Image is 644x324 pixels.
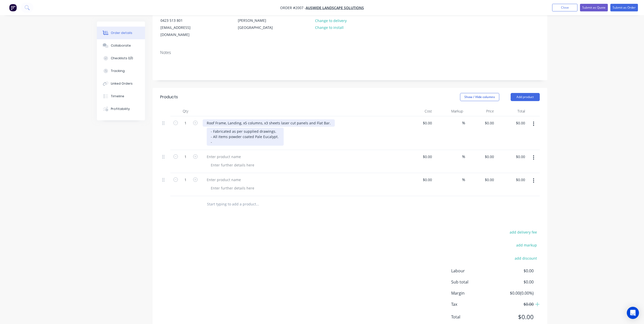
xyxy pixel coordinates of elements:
div: Cost [403,106,434,116]
span: % [462,154,465,160]
button: Change to delivery [312,17,349,24]
span: % [462,120,465,126]
div: Markup [434,106,465,116]
div: Roof Frame, Landing, x5 columns, x3 sheets laser cut panels and Flat Bar. [203,119,335,127]
div: Linked Orders [111,81,133,86]
button: Linked Orders [97,77,145,90]
div: Price [465,106,496,116]
button: Submit as Quote [580,4,608,11]
span: Order #2007 - [280,5,306,10]
div: Checklists 0/0 [111,56,133,61]
div: Profitability [111,107,130,111]
button: Profitability [97,103,145,115]
span: $0.00 [496,312,533,321]
button: Timeline [97,90,145,103]
div: [STREET_ADDRESS][PERSON_NAME] [238,10,280,24]
button: Add product [511,93,540,101]
button: Show / Hide columns [460,93,499,101]
div: Open Intercom Messenger [627,307,639,319]
button: Collaborate [97,39,145,52]
a: Auswide Landscape Solutions [306,5,364,10]
input: Start typing to add a product... [207,199,308,209]
span: % [462,177,465,183]
span: Tax [451,301,496,307]
span: Total [451,314,496,320]
button: Checklists 0/0 [97,52,145,65]
div: Notes [160,50,540,55]
div: [GEOGRAPHIC_DATA] [238,24,280,31]
span: $0.00 [496,301,533,307]
div: Products [160,94,178,100]
div: Total [496,106,527,116]
img: Factory [9,4,17,11]
div: Timeline [111,94,124,99]
button: add delivery fee [507,229,540,236]
div: 0423 513 801 [160,17,202,24]
span: $0.00 ( 0.00 %) [496,290,533,296]
button: Order details [97,27,145,39]
div: - Fabricated as per supplied drawings. - All items powder coated Pale Eucalypt. - [207,128,284,146]
div: [EMAIL_ADDRESS][DOMAIN_NAME] [160,24,202,38]
button: add markup [514,242,540,249]
div: [PERSON_NAME]0423 513 801[EMAIL_ADDRESS][DOMAIN_NAME] [156,10,207,39]
div: Qty [170,106,201,116]
span: $0.00 [496,279,533,285]
button: Change to install [312,24,346,31]
span: Sub total [451,279,496,285]
button: Close [552,4,577,11]
button: Tracking [97,65,145,77]
button: add discount [512,255,540,261]
div: Collaborate [111,43,131,48]
div: [STREET_ADDRESS][PERSON_NAME][GEOGRAPHIC_DATA] [234,10,284,31]
div: Order details [111,31,132,35]
button: Submit as Order [610,4,638,11]
span: Labour [451,268,496,274]
span: Margin [451,290,496,296]
div: Tracking [111,69,125,73]
span: $0.00 [496,268,533,274]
